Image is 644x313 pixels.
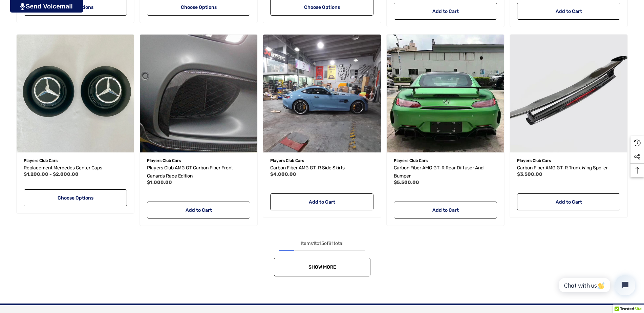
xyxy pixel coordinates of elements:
img: Carbon Fiber AMG GT-R Rear Diffuser and Bumper [387,35,504,152]
nav: pagination [14,239,630,276]
p: Players Club Cars [270,156,373,165]
span: $1,200.00 - $2,000.00 [24,171,79,177]
svg: Top [630,167,644,174]
a: Show More [274,258,370,276]
span: Replacement Mercedes Center Caps [24,165,102,171]
a: Add to Cart [517,3,620,20]
a: Add to Cart [394,3,497,20]
svg: Recently Viewed [634,140,641,146]
span: Carbon Fiber AMG GT-R Side Skirts [270,165,345,171]
span: Carbon Fiber AMG GT-R Rear Diffuser and Bumper [394,165,484,179]
span: $5,500.00 [394,180,419,185]
a: Carbon Fiber AMG GT-R Rear Diffuser and Bumper,$5,500.00 [394,164,497,180]
span: 15 [319,241,324,246]
span: Show More [308,264,336,270]
a: Players Club AMG GT Carbon Fiber Front Canards Race Edition,$1,000.00 [147,164,250,180]
span: Carbon Fiber AMG GT-R Trunk Wing Spoiler [517,165,608,171]
p: Players Club Cars [24,156,127,165]
img: AMG GT Front Canards [140,35,257,152]
a: Add to Cart [270,193,373,210]
img: Mercedes Center Caps [17,35,134,152]
a: Choose Options [24,189,127,206]
iframe: Tidio Chat [552,269,641,301]
a: Add to Cart [147,202,250,218]
a: Carbon Fiber AMG GT-R Trunk Wing Spoiler,$3,500.00 [517,164,620,172]
p: Players Club Cars [517,156,620,165]
span: $3,500.00 [517,171,542,177]
a: Carbon Fiber AMG GT-R Rear Diffuser and Bumper,$5,500.00 [387,35,504,152]
span: 81 [328,241,334,246]
img: AMG GT Trunk Wing [510,35,627,152]
span: 1 [313,241,315,246]
a: Replacement Mercedes Center Caps,Price range from $1,200.00 to $2,000.00 [17,35,134,152]
svg: Social Media [634,153,641,160]
a: Players Club AMG GT Carbon Fiber Front Canards Race Edition,$1,000.00 [140,35,257,152]
img: Carbon Fiber AMG GT-R Side Skirts [263,35,381,152]
a: Carbon Fiber AMG GT-R Side Skirts,$4,000.00 [263,35,381,152]
span: $4,000.00 [270,171,296,177]
a: Add to Cart [517,193,620,210]
img: PjwhLS0gR2VuZXJhdG9yOiBHcmF2aXQuaW8gLS0+PHN2ZyB4bWxucz0iaHR0cDovL3d3dy53My5vcmcvMjAwMC9zdmciIHhtb... [20,3,25,10]
a: Carbon Fiber AMG GT-R Trunk Wing Spoiler,$3,500.00 [510,35,627,152]
a: Replacement Mercedes Center Caps,Price range from $1,200.00 to $2,000.00 [24,164,127,172]
a: Add to Cart [394,202,497,218]
span: $1,000.00 [147,180,172,185]
p: Players Club Cars [147,156,250,165]
a: Carbon Fiber AMG GT-R Side Skirts,$4,000.00 [270,164,373,172]
p: Players Club Cars [394,156,497,165]
div: Items to of total [14,239,630,248]
span: Players Club AMG GT Carbon Fiber Front Canards Race Edition [147,165,233,179]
